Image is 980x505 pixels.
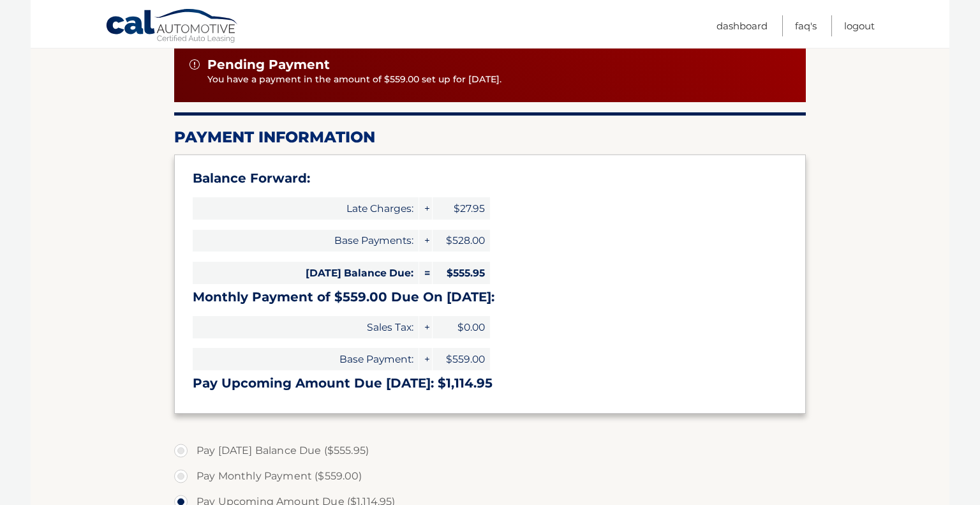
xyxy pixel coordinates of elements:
[419,230,432,252] span: +
[193,197,419,220] span: Late Charges:
[193,316,419,338] span: Sales Tax:
[433,262,490,284] span: $555.95
[844,15,875,36] a: Logout
[419,316,432,338] span: +
[193,348,419,370] span: Base Payment:
[716,15,768,36] a: Dashboard
[433,197,490,220] span: $27.95
[174,438,806,464] label: Pay [DATE] Balance Due ($555.95)
[193,230,419,252] span: Base Payments:
[207,57,330,73] span: Pending Payment
[189,59,200,70] img: alert-white.svg
[419,197,432,220] span: +
[433,316,490,338] span: $0.00
[419,262,432,284] span: =
[105,8,239,45] a: Cal Automotive
[193,289,787,305] h3: Monthly Payment of $559.00 Due On [DATE]:
[795,15,817,36] a: FAQ's
[193,170,787,186] h3: Balance Forward:
[174,464,806,489] label: Pay Monthly Payment ($559.00)
[419,348,432,370] span: +
[174,128,806,147] h2: Payment Information
[207,73,791,87] p: You have a payment in the amount of $559.00 set up for [DATE].
[193,262,419,284] span: [DATE] Balance Due:
[193,375,787,391] h3: Pay Upcoming Amount Due [DATE]: $1,114.95
[433,348,490,370] span: $559.00
[433,230,490,252] span: $528.00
